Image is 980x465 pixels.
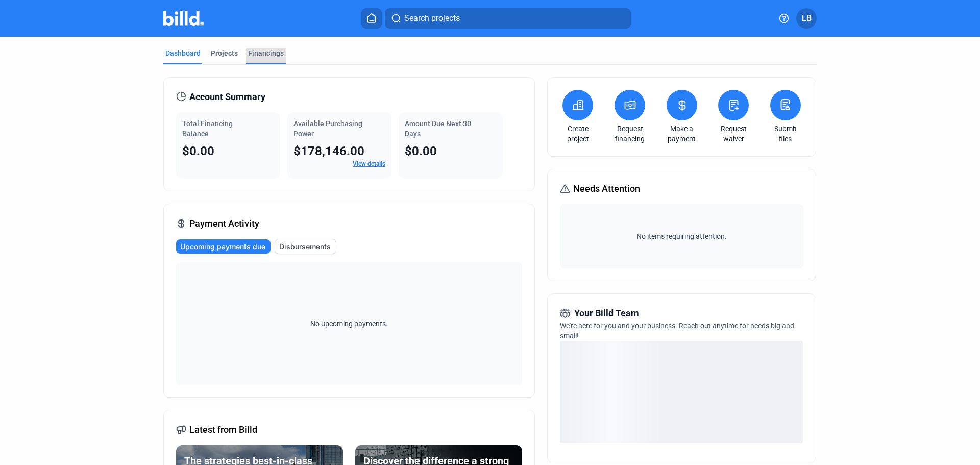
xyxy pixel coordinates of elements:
[304,319,395,329] span: No upcoming payments.
[796,8,817,29] button: LB
[560,341,803,443] div: loading
[189,216,259,231] span: Payment Activity
[293,144,364,158] span: $178,146.00
[385,8,631,29] button: Search projects
[574,306,639,321] span: Your Billd Team
[211,48,238,58] div: Projects
[189,90,265,104] span: Account Summary
[560,124,596,144] a: Create project
[176,239,271,254] button: Upcoming payments due
[404,12,460,25] span: Search projects
[768,124,803,144] a: Submit files
[353,160,385,167] a: View details
[182,119,233,138] span: Total Financing Balance
[664,124,700,144] a: Make a payment
[405,119,471,138] span: Amount Due Next 30 Days
[564,231,799,241] span: No items requiring attention.
[293,119,362,138] span: Available Purchasing Power
[275,239,336,254] button: Disbursements
[560,322,794,340] span: We're here for you and your business. Reach out anytime for needs big and small!
[612,124,648,144] a: Request financing
[182,144,214,158] span: $0.00
[189,423,257,437] span: Latest from Billd
[716,124,751,144] a: Request waiver
[248,48,284,58] div: Financings
[165,48,201,58] div: Dashboard
[573,182,640,196] span: Needs Attention
[279,241,331,252] span: Disbursements
[163,11,204,26] img: Billd Company Logo
[802,12,812,25] span: LB
[405,144,437,158] span: $0.00
[180,241,265,252] span: Upcoming payments due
